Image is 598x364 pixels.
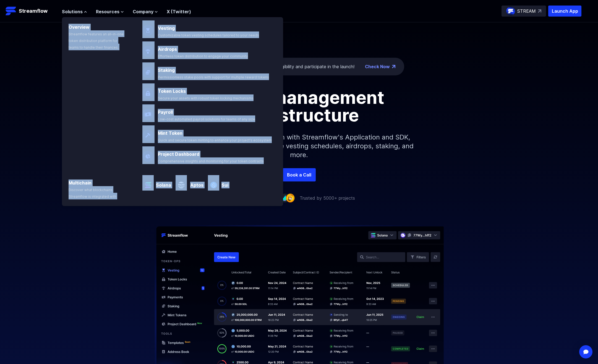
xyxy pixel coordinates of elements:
button: Launch App [548,6,581,17]
span: Company [133,8,153,15]
img: Mint Token [142,125,153,141]
a: Streamflow [6,6,56,17]
a: Check Now [365,63,390,70]
a: Mint Token [158,130,182,136]
img: company-8 [280,194,289,202]
img: Token Locks [142,83,153,99]
a: Solana [154,177,171,188]
p: Simplify your token distribution with Streamflow's Application and SDK, offering access to custom... [180,124,418,168]
a: Airdrops [158,46,177,52]
img: company-9 [286,194,295,202]
a: X (Twitter) [167,9,191,14]
img: Streamflow Logo [6,6,17,17]
button: Solutions [62,8,87,15]
img: streamflow-logo-circle.png [506,7,515,15]
span: Effortless token distribution to engage your community [158,54,248,58]
img: top-right-arrow.png [392,65,395,68]
span: Low-cost automated payroll solutions for teams of any size [158,117,255,121]
a: Sui [219,177,228,188]
span: Resources [96,8,119,15]
span: Permissionless stake pools with support for multiple reward tokens [158,75,269,79]
img: Sui [208,175,219,191]
span: Solutions [62,8,83,15]
span: Customizable token vesting schedules tailored to your needs [158,33,259,37]
a: Token Locks [158,88,186,94]
span: Discover what blockchains Streamflow is integrated with [69,188,116,199]
img: Vesting [142,20,153,36]
h1: Token management infrastructure [175,89,424,124]
a: Project Dashboard [158,151,199,157]
a: Vesting [158,25,175,31]
span: Secure your assets with robust token locking mechanisms [158,96,254,100]
a: Staking [158,67,175,73]
a: STREAM [502,6,546,17]
span: Streamflow features an all-in-one token distribution platform for teams to handle their finances. [69,32,124,49]
p: Trusted by 5000+ projects [300,195,355,201]
a: Overview [69,24,90,30]
img: Staking [142,62,153,78]
span: Comprehensive insights and monitoring for your token contracts [158,159,264,163]
a: Multichain [69,180,92,186]
img: Payroll [142,104,153,120]
img: Airdrops [142,41,153,57]
a: Payroll [158,109,173,115]
button: Company [133,8,158,15]
img: Solana [142,175,154,191]
a: Aptos [187,177,203,188]
img: Aptos [176,175,187,191]
img: Project Dashboard [142,146,153,162]
button: Resources [96,8,124,15]
p: Streamflow [19,7,48,15]
p: STREAM [517,8,536,14]
div: Open Intercom Messenger [579,345,592,358]
span: Quick and secure token minting to enhance your project's ecosystem [158,138,272,142]
a: Book a Call [283,168,316,181]
div: Check eligibility and participate in the launch! [214,63,354,70]
img: top-right-arrow.svg [538,9,541,13]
